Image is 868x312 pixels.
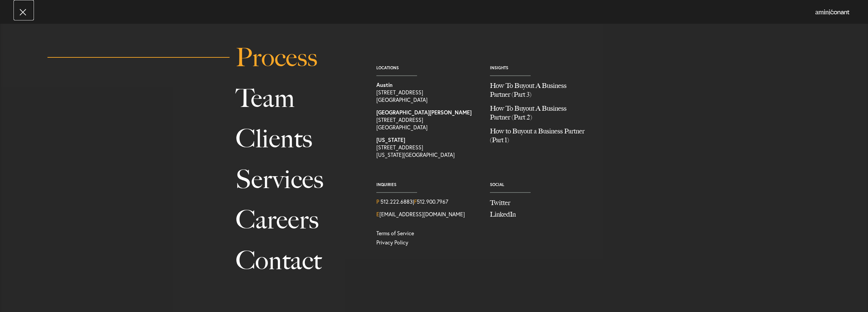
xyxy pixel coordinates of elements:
a: Process [236,37,361,78]
a: Email Us [376,210,465,218]
strong: Austin [376,81,393,88]
span: F [414,198,417,205]
a: Team [236,78,361,118]
a: Privacy Policy [376,239,480,246]
a: Contact [236,240,361,281]
a: Home [815,10,849,15]
a: Careers [236,200,361,240]
img: Amini & Conant [815,10,849,15]
a: Call us at 5122226883 [380,198,413,205]
a: How To Buyout A Business Partner (Part 2) [490,104,593,127]
span: P [376,198,379,205]
a: Locations [376,65,399,70]
a: View on map [376,109,480,131]
span: Social [490,182,593,187]
span: Inquiries [376,182,480,187]
a: How To Buyout A Business Partner (Part 3) [490,81,593,104]
div: | 512.900.7967 [376,198,480,205]
a: Follow us on Twitter [490,198,593,208]
a: Clients [236,118,361,159]
a: Terms of Service [376,230,414,237]
a: Join us on LinkedIn [490,209,593,219]
strong: [US_STATE] [376,136,405,143]
a: Insights [490,65,508,70]
strong: [GEOGRAPHIC_DATA][PERSON_NAME] [376,109,472,116]
a: How to Buyout a Business Partner (Part 1) [490,127,593,149]
a: View on map [376,136,480,159]
a: View on map [376,81,480,104]
span: E [376,210,379,218]
a: Services [236,159,361,200]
